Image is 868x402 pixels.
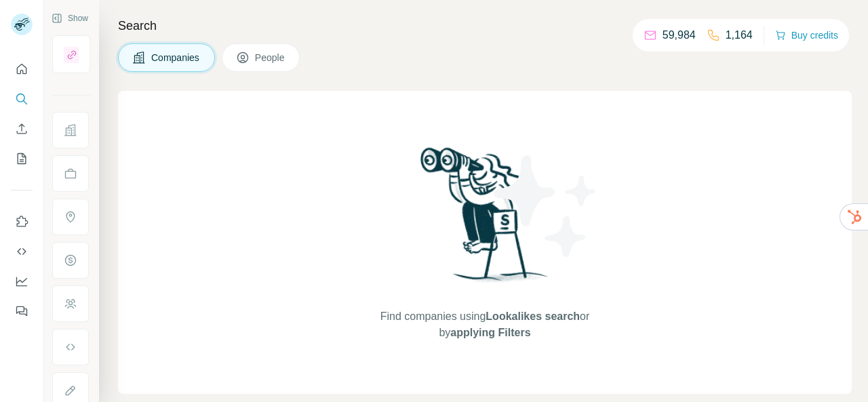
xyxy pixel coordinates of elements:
[11,57,33,81] button: Quick start
[151,51,201,64] span: Companies
[376,308,593,341] span: Find companies using or by
[11,117,33,141] button: Enrich CSV
[11,239,33,264] button: Use Surfe API
[11,87,33,111] button: Search
[11,146,33,171] button: My lists
[775,26,838,45] button: Buy credits
[42,8,98,28] button: Show
[450,327,530,338] span: applying Filters
[663,27,696,43] p: 59,984
[118,16,852,35] h4: Search
[11,299,33,323] button: Feedback
[486,310,580,322] span: Lookalikes search
[11,269,33,294] button: Dashboard
[485,145,607,267] img: Surfe Illustration - Stars
[255,51,286,64] span: People
[11,209,33,234] button: Use Surfe on LinkedIn
[414,144,555,295] img: Surfe Illustration - Woman searching with binoculars
[726,27,753,43] p: 1,164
